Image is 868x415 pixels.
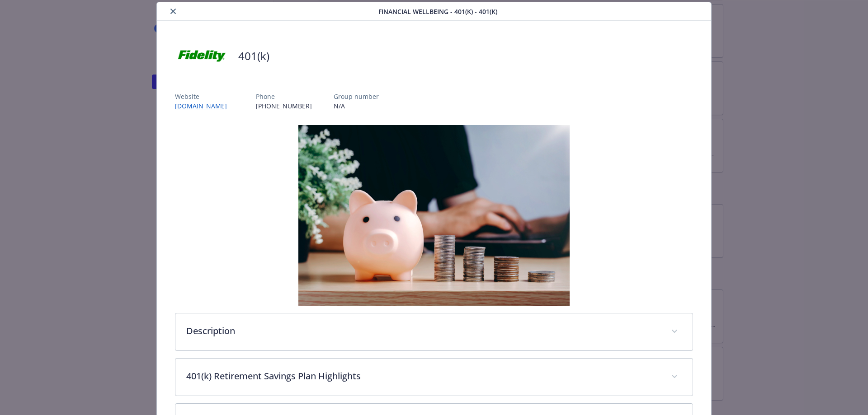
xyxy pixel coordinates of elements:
img: Fidelity Investments [175,42,229,70]
div: 401(k) Retirement Savings Plan Highlights [175,359,693,396]
a: [DOMAIN_NAME] [175,102,234,110]
p: Website [175,92,234,101]
p: Group number [334,92,379,101]
p: Phone [256,92,312,101]
span: Financial Wellbeing - 401(k) - 401(k) [378,7,497,16]
div: Description [175,313,693,350]
h2: 401(k) [238,48,269,64]
button: close [168,6,179,17]
p: [PHONE_NUMBER] [256,101,312,111]
p: N/A [334,101,379,111]
p: Description [186,324,660,338]
img: banner [298,125,570,306]
p: 401(k) Retirement Savings Plan Highlights [186,369,660,383]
